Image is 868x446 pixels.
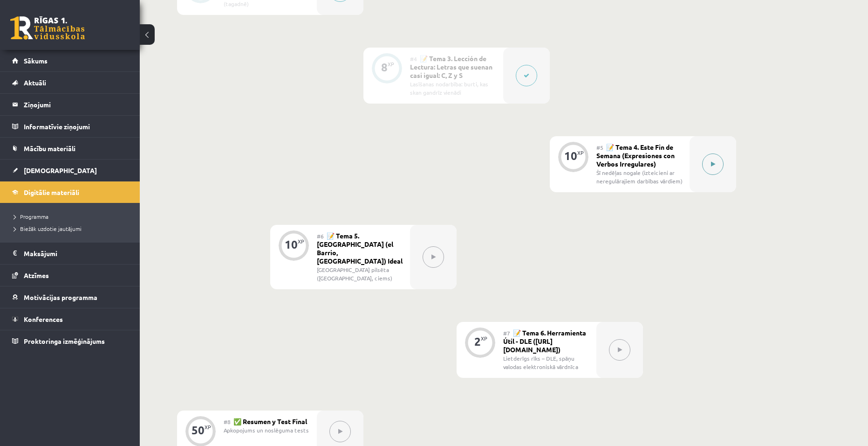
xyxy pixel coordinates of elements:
div: 10 [285,240,298,249]
div: Lietderīgs rīks – DLE, spāņu valodas elektroniskā vārdnīca [503,354,589,371]
legend: Informatīvie ziņojumi [24,116,128,137]
a: Maksājumi [12,243,128,264]
a: Digitālie materiāli [12,181,128,203]
span: Programma [14,213,48,220]
a: Informatīvie ziņojumi [12,116,128,137]
div: Šī nedēļas nogale (izteicieni ar neregulārajiem darbības vārdiem) [596,168,683,185]
span: ✅ Resumen y Test Final [233,417,307,425]
span: 📝 Tema 3. Lección de Lectura: Letras que suenan casi igual: C, Z y S [410,54,492,79]
span: #4 [410,55,417,63]
span: Mācību materiāli [24,144,75,153]
div: 2 [474,337,481,346]
a: Ziņojumi [12,94,128,115]
legend: Maksājumi [24,243,128,264]
span: #8 [224,418,231,425]
span: #6 [317,232,324,240]
a: Biežāk uzdotie jautājumi [14,224,130,233]
a: Atzīmes [12,265,128,286]
div: XP [577,150,584,155]
span: Sākums [24,56,48,65]
a: [DEMOGRAPHIC_DATA] [12,160,128,181]
a: Konferences [12,308,128,330]
a: Programma [14,212,130,221]
a: Mācību materiāli [12,138,128,159]
span: Atzīmes [24,271,49,279]
span: Konferences [24,315,63,323]
span: #5 [596,144,603,151]
div: 50 [191,426,205,434]
div: [GEOGRAPHIC_DATA] pilsēta ([GEOGRAPHIC_DATA], ciems) [317,265,403,282]
span: Motivācijas programma [24,293,97,301]
span: Aktuāli [24,78,46,87]
span: 📝 Tema 5. [GEOGRAPHIC_DATA] (el Barrio, [GEOGRAPHIC_DATA]) Ideal [317,231,403,265]
span: 📝 Tema 4. Este Fin de Semana (Expresiones con Verbos Irregulares) [596,143,675,168]
div: 8 [381,63,388,71]
a: Rīgas 1. Tālmācības vidusskola [10,16,85,40]
div: XP [388,62,394,67]
a: Aktuāli [12,72,128,93]
span: #7 [503,329,510,337]
a: Motivācijas programma [12,286,128,308]
span: Proktoringa izmēģinājums [24,337,105,345]
div: XP [205,425,211,430]
div: Lasīšanas nodarbība: burti, kas skan gandrīz vienādi [410,80,496,97]
span: Digitālie materiāli [24,188,79,196]
div: 10 [564,152,577,160]
span: 📝 Tema 6. Herramienta Útil - DLE ([URL][DOMAIN_NAME]) [503,328,586,354]
span: [DEMOGRAPHIC_DATA] [24,166,97,174]
legend: Ziņojumi [24,94,128,115]
span: Biežāk uzdotie jautājumi [14,225,82,232]
div: XP [298,239,304,244]
div: XP [481,336,487,341]
a: Sākums [12,50,128,71]
div: Apkopojums un noslēguma tests [224,426,310,434]
a: Proktoringa izmēģinājums [12,330,128,352]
